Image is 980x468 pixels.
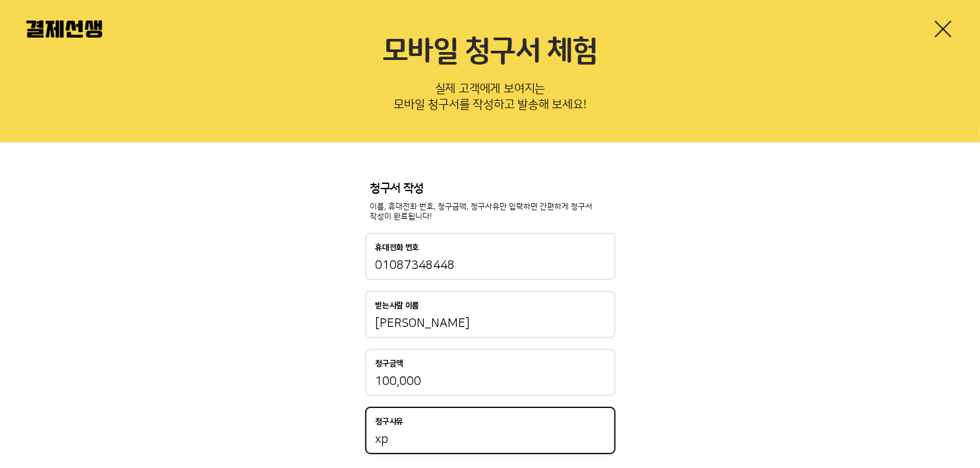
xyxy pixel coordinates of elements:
input: 청구금액 [376,374,605,390]
p: 청구사유 [376,417,404,426]
p: 청구금액 [376,359,404,368]
p: 이름, 휴대전화 번호, 청구금액, 청구사유만 입력하면 간편하게 청구서 작성이 완료됩니다! [370,202,610,223]
p: 휴대전화 번호 [376,243,420,252]
input: 청구사유 [376,432,605,448]
p: 청구서 작성 [370,182,610,196]
img: 결제선생 [26,20,102,38]
p: 실제 고객에게 보여지는 모바일 청구서를 작성하고 발송해 보세요! [26,78,954,121]
input: 받는사람 이름 [376,316,605,332]
p: 받는사람 이름 [376,301,420,310]
input: 휴대전화 번호 [376,258,605,274]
